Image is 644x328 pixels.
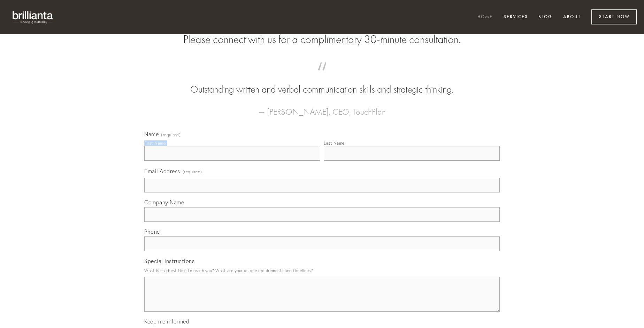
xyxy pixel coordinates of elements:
[534,12,557,23] a: Blog
[144,140,166,146] div: First Name
[183,167,202,176] span: (required)
[7,7,59,27] img: brillianta - research, strategy, marketing
[155,69,489,96] blockquote: Outstanding written and verbal communication skills and strategic thinking.
[144,257,194,264] span: Special Instructions
[144,131,159,138] span: Name
[591,9,637,24] a: Start Now
[161,133,181,137] span: (required)
[144,228,160,235] span: Phone
[559,12,585,23] a: About
[473,12,497,23] a: Home
[144,33,500,46] h2: Please connect with us for a complimentary 30-minute consultation.
[499,12,532,23] a: Services
[155,69,489,83] span: “
[155,96,489,119] figcaption: — [PERSON_NAME], CEO, TouchPlan
[144,266,500,275] p: What is the best time to reach you? What are your unique requirements and timelines?
[144,168,180,175] span: Email Address
[144,318,189,325] span: Keep me informed
[324,140,345,146] div: Last Name
[144,199,184,206] span: Company Name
